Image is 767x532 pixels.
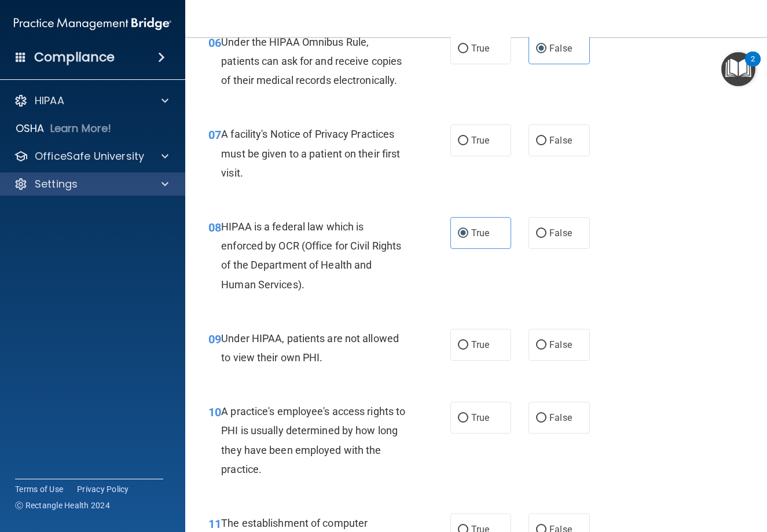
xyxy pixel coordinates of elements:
[536,137,546,145] input: False
[50,122,112,135] p: Learn More!
[536,229,546,238] input: False
[458,414,468,423] input: True
[15,483,63,495] a: Terms of Use
[721,52,755,86] button: Open Resource Center, 2 new notifications
[221,221,401,291] span: HIPAA is a federal law which is enforced by OCR (Office for Civil Rights of the Department of Hea...
[77,483,129,495] a: Privacy Policy
[458,137,468,145] input: True
[549,228,572,239] span: False
[208,36,221,50] span: 06
[471,412,489,423] span: True
[35,94,64,108] p: HIPAA
[536,414,546,423] input: False
[458,341,468,350] input: True
[536,341,546,350] input: False
[471,228,489,239] span: True
[208,517,221,531] span: 11
[35,177,78,191] p: Settings
[14,94,168,108] a: HIPAA
[221,405,405,475] span: A practice's employee's access rights to PHI is usually determined by how long they have been emp...
[35,149,144,163] p: OfficeSafe University
[14,149,168,163] a: OfficeSafe University
[221,36,402,86] span: Under the HIPAA Omnibus Rule, patients can ask for and receive copies of their medical records el...
[34,49,115,65] h4: Compliance
[14,177,168,191] a: Settings
[458,45,468,53] input: True
[221,332,399,364] span: Under HIPAA, patients are not allowed to view their own PHI.
[471,43,489,54] span: True
[458,229,468,238] input: True
[549,412,572,423] span: False
[471,339,489,350] span: True
[751,59,755,74] div: 2
[208,128,221,142] span: 07
[15,500,110,511] span: Ⓒ Rectangle Health 2024
[208,405,221,419] span: 10
[549,135,572,146] span: False
[549,339,572,350] span: False
[549,43,572,54] span: False
[14,12,171,35] img: PMB logo
[208,221,221,234] span: 08
[208,332,221,346] span: 09
[471,135,489,146] span: True
[16,122,45,135] p: OSHA
[221,128,400,178] span: A facility's Notice of Privacy Practices must be given to a patient on their first visit.
[536,45,546,53] input: False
